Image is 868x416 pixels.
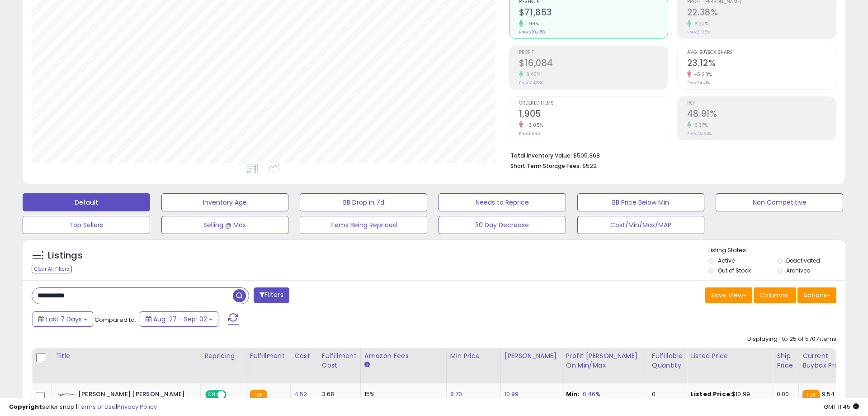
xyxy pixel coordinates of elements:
button: BB Drop in 7d [300,193,427,211]
li: $505,368 [510,149,830,160]
h2: 1,905 [519,109,668,121]
button: Non Competitive [716,193,843,211]
a: Privacy Policy [117,402,157,411]
div: seller snap | | [9,403,157,411]
span: Ordered Items [519,101,668,106]
button: Items Being Repriced [300,216,427,234]
a: Terms of Use [77,402,116,411]
div: [PERSON_NAME] [505,351,558,361]
small: 8.45% [523,71,541,78]
th: The percentage added to the cost of goods (COGS) that forms the calculator for Min & Max prices. [562,348,648,383]
div: Displaying 1 to 25 of 5707 items [747,335,836,344]
span: Columns [759,291,788,300]
h2: 22.38% [687,7,836,19]
small: Prev: 24.41% [687,80,710,86]
div: Ship Price [777,351,795,370]
button: BB Price Below Min [577,193,705,211]
small: 6.37% [691,122,708,129]
small: Prev: 45.98% [687,131,712,136]
strong: Copyright [9,402,42,411]
button: Save View [705,287,752,303]
button: Last 7 Days [33,311,93,327]
div: Clear All Filters [32,265,72,273]
div: Listed Price [691,351,769,361]
p: Listing States: [708,246,845,255]
span: $522 [582,162,597,170]
span: Profit [519,50,668,55]
button: Top Sellers [23,216,150,234]
small: -3.05% [523,122,543,129]
b: Short Term Storage Fees: [510,162,581,170]
label: Active [718,257,735,264]
div: Fulfillable Quantity [652,351,683,370]
button: Default [23,193,150,211]
button: Filters [254,287,289,303]
div: Title [56,351,197,361]
div: Fulfillment [250,351,287,361]
span: 2025-09-10 11:45 GMT [824,402,859,411]
h2: $16,084 [519,58,668,70]
b: Total Inventory Value: [510,152,572,159]
div: Amazon Fees [364,351,443,361]
span: Avg. Buybox Share [687,50,836,55]
small: 6.32% [691,20,709,27]
div: Fulfillment Cost [322,351,357,370]
small: Prev: $70,458 [519,29,545,35]
small: Amazon Fees. [364,361,370,369]
label: Archived [786,267,811,274]
small: Prev: 1,965 [519,131,540,136]
button: Inventory Age [161,193,289,211]
button: 30 Day Decrease [439,216,566,234]
div: Profit [PERSON_NAME] on Min/Max [566,351,644,370]
div: Current Buybox Price [802,351,849,370]
button: Actions [797,287,836,303]
small: Prev: 21.05% [687,29,710,35]
button: Cost/Min/Max/MAP [577,216,705,234]
div: Cost [294,351,314,361]
label: Out of Stock [718,267,751,274]
span: ROI [687,101,836,106]
button: Needs to Reprice [439,193,566,211]
div: Repricing [204,351,242,361]
h5: Listings [48,249,83,262]
small: -5.28% [691,71,712,78]
h2: $71,863 [519,7,668,19]
span: Aug-27 - Sep-02 [153,315,207,324]
button: Aug-27 - Sep-02 [140,311,218,327]
span: Compared to: [94,316,136,324]
button: Selling @ Max [161,216,289,234]
small: 1.99% [523,20,539,27]
small: Prev: $14,830 [519,80,544,86]
label: Deactivated [786,257,820,264]
div: Min Price [450,351,497,361]
span: Last 7 Days [46,315,82,324]
h2: 23.12% [687,58,836,70]
h2: 48.91% [687,109,836,121]
button: Columns [754,287,796,303]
